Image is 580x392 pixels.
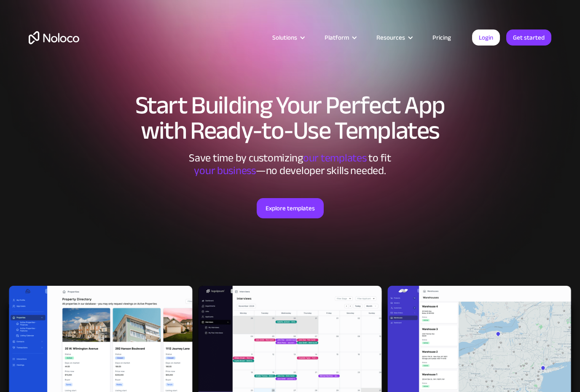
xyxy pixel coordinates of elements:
div: Resources [366,32,422,43]
a: Pricing [422,32,462,43]
a: Login [472,30,500,46]
div: Resources [376,32,405,43]
span: our templates [303,148,367,168]
div: Save time by customizing to fit ‍ —no developer skills needed. [164,152,416,177]
h1: Start Building Your Perfect App with Ready-to-Use Templates [29,93,551,143]
a: Explore templates [257,198,324,218]
div: Platform [314,32,366,43]
span: your business [194,160,256,181]
div: Solutions [272,32,297,43]
a: Get started [506,30,551,46]
div: Solutions [262,32,314,43]
div: Platform [325,32,349,43]
a: home [29,31,79,44]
